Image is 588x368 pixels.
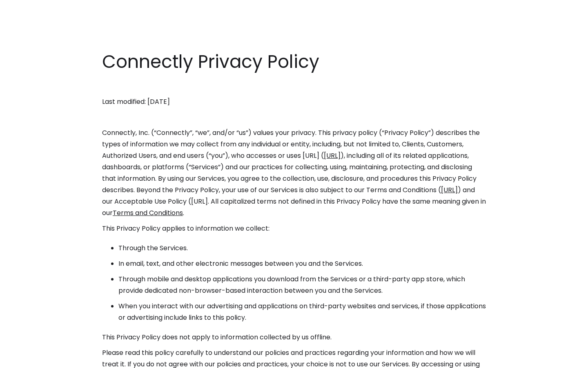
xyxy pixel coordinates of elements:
[102,332,486,343] p: This Privacy Policy does not apply to information collected by us offline.
[118,258,486,269] li: In email, text, and other electronic messages between you and the Services.
[16,354,49,365] ul: Language list
[102,81,486,92] p: ‍
[118,242,486,254] li: Through the Services.
[118,301,486,323] li: When you interact with our advertising and applications on third-party websites and services, if ...
[102,223,486,234] p: This Privacy Policy applies to information we collect:
[441,185,458,195] a: [URL]
[113,208,183,218] a: Terms and Conditions
[118,274,486,296] li: Through mobile and desktop applications you download from the Services or a third-party app store...
[102,127,486,219] p: Connectly, Inc. (“Connectly”, “we”, and/or “us”) values your privacy. This privacy policy (“Priva...
[102,112,486,123] p: ‍
[102,49,486,74] h1: Connectly Privacy Policy
[324,151,341,160] a: [URL]
[8,353,49,365] aside: Language selected: English
[102,96,486,108] p: Last modified: [DATE]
